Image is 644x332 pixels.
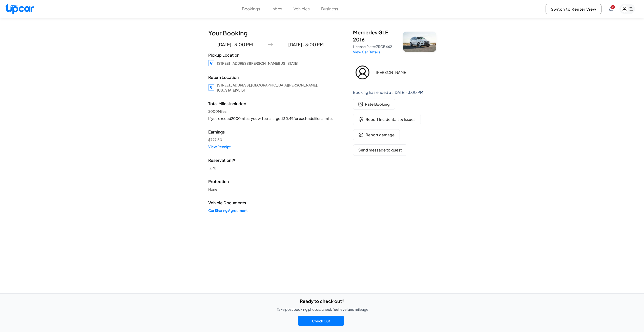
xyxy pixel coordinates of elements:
h6: Booking has ended at [DATE] · 3:00 PM [353,90,436,95]
span: Total Miles Included [208,101,333,107]
button: Send message to guest [353,144,407,156]
button: Vehicles [294,6,310,12]
p: Ready to check out? [300,298,344,305]
img: Melinda Nevarez Profile [353,63,372,82]
p: [DATE] · 3:00 PM [279,41,333,48]
div: [STREET_ADDRESS], [GEOGRAPHIC_DATA][PERSON_NAME] , [US_STATE] 95131 [217,82,333,93]
div: 1ZPU [208,165,333,170]
span: Rate Booking [365,101,390,107]
button: Inbox [272,6,282,12]
img: Mercedes GLE 2016 [403,32,436,52]
button: Switch to Renter View [546,4,601,14]
span: You have new notifications [611,5,615,9]
button: Business [321,6,338,12]
span: Report damage [366,132,394,138]
span: Vehicle Documents [208,200,333,206]
span: Return Location [208,74,333,80]
button: ratingReport damage [353,129,400,141]
p: [DATE] · 3:00 PM [208,41,262,48]
img: Location Icon [208,60,214,66]
img: Arrow Icon [268,42,273,47]
img: Upcar Logo [5,3,34,14]
h3: Mercedes GLE 2016 [353,29,397,43]
button: Check Out [298,316,344,326]
img: Location Icon [208,84,214,91]
span: Reservation # [208,157,333,163]
a: View Receipt [208,144,333,149]
p: License Plate: [353,44,397,49]
span: Report Incidentals & Issues [366,117,416,122]
img: rate booking [358,102,363,106]
span: Protection [208,179,333,185]
span: 2000 Miles [208,109,333,114]
button: charge for incidentalsReport Incidentals & Issues [353,114,421,125]
h1: Your Booking [208,29,333,37]
span: 7RCB462 [376,44,392,49]
p: Take post booking photos, check fuel level and mileage [277,307,368,312]
h3: [PERSON_NAME] [376,70,434,75]
a: Car Sharing Agreement [208,208,333,213]
img: rating [358,132,364,137]
img: charge for incidentals [358,117,364,122]
button: Bookings [242,6,260,12]
div: [STREET_ADDRESS][PERSON_NAME][US_STATE] [217,61,298,66]
div: If you exceed 2000 miles, you will be charged $ 0.49 for each additional mile. [208,116,333,121]
a: View Car Details [353,50,380,54]
span: Earnings [208,129,333,135]
div: $ 727.50 [208,137,333,142]
button: rate bookingRate Booking [353,99,395,110]
a: None [208,187,333,192]
span: Pickup Location [208,52,333,58]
